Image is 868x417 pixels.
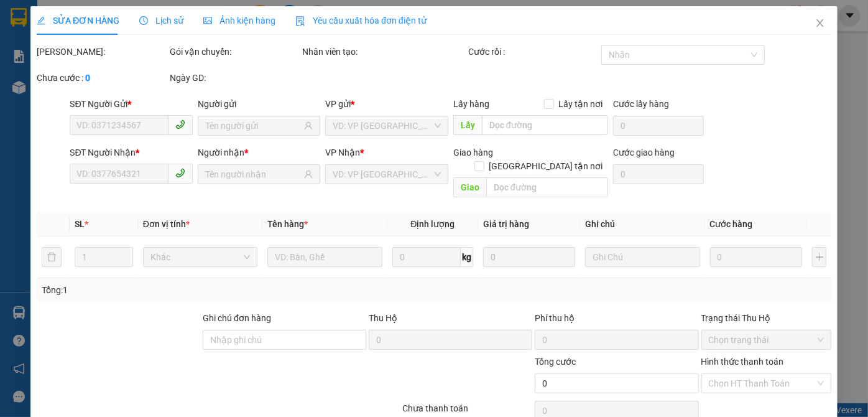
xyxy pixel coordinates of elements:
[554,97,608,111] span: Lấy tận nơi
[70,97,192,111] div: SĐT Người Gửi
[453,177,486,197] span: Giao
[175,168,185,178] span: phone
[150,248,251,266] span: Khác
[701,311,831,325] div: Trạng thái Thu Hộ
[369,313,397,323] span: Thu Hộ
[304,170,313,179] span: user
[42,247,62,267] button: delete
[815,18,825,28] span: close
[139,16,148,25] span: clock-circle
[803,6,838,41] button: Close
[812,247,827,267] button: plus
[42,283,336,297] div: Tổng: 1
[585,247,700,267] input: Ghi Chú
[139,16,183,26] span: Lịch sử
[304,121,313,130] span: user
[295,16,427,26] span: Yêu cầu xuất hóa đơn điện tử
[75,219,85,229] span: SL
[205,119,302,133] input: Tên người gửi
[325,148,360,157] span: VP Nhận
[37,16,119,26] span: SỬA ĐƠN HÀNG
[453,99,489,109] span: Lấy hàng
[486,177,608,197] input: Dọc đường
[613,99,669,109] label: Cước lấy hàng
[295,16,305,26] img: icon
[70,146,192,159] div: SĐT Người Nhận
[483,247,575,267] input: 0
[205,167,302,181] input: Tên người nhận
[175,119,185,129] span: phone
[198,146,320,159] div: Người nhận
[198,97,320,111] div: Người gửi
[613,164,704,184] input: Cước giao hàng
[170,45,300,59] div: Gói vận chuyển:
[701,357,783,367] label: Hình thức thanh toán
[535,311,698,330] div: Phí thu hộ
[203,330,366,350] input: Ghi chú đơn hàng
[484,159,608,173] span: [GEOGRAPHIC_DATA] tận nơi
[468,45,599,59] div: Cước rồi :
[302,45,466,59] div: Nhân viên tạo:
[267,219,308,229] span: Tên hàng
[453,148,493,157] span: Giao hàng
[170,71,300,85] div: Ngày GD:
[37,16,45,25] span: edit
[710,247,802,267] input: 0
[580,212,705,237] th: Ghi chú
[410,219,455,229] span: Định lượng
[613,148,675,157] label: Cước giao hàng
[325,97,448,111] div: VP gửi
[85,73,90,83] b: 0
[143,219,190,229] span: Đơn vị tính
[535,357,576,367] span: Tổng cước
[37,71,167,85] div: Chưa cước :
[203,16,212,25] span: picture
[483,219,529,229] span: Giá trị hàng
[613,116,704,136] input: Cước lấy hàng
[203,313,271,323] label: Ghi chú đơn hàng
[37,45,167,59] div: [PERSON_NAME]:
[710,219,753,229] span: Cước hàng
[482,115,608,135] input: Dọc đường
[203,16,275,26] span: Ảnh kiện hàng
[453,115,482,135] span: Lấy
[461,247,473,267] span: kg
[267,247,382,267] input: VD: Bàn, Ghế
[708,330,824,349] span: Chọn trạng thái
